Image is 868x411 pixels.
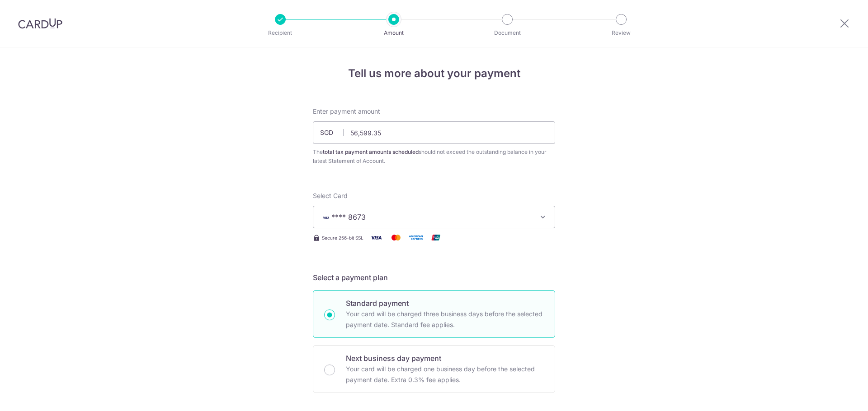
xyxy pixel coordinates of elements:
[313,107,380,116] span: Enter payment amount
[427,232,445,243] img: Union Pay
[367,232,385,243] img: Visa
[588,28,655,37] p: Review
[346,309,544,330] p: Your card will be charged three business days before the selected payment date. Standard fee appl...
[313,65,555,82] h4: Tell us more about your payment
[313,272,555,283] h5: Select a payment plan
[322,234,363,241] span: Secure 256-bit SSL
[321,214,331,221] img: VISA
[320,128,344,137] span: SGD
[18,18,62,29] img: CardUp
[323,148,419,155] b: total tax payment amounts scheduled
[360,28,427,37] p: Amount
[387,232,405,243] img: Mastercard
[474,28,541,37] p: Document
[346,364,544,385] p: Your card will be charged one business day before the selected payment date. Extra 0.3% fee applies.
[810,384,859,406] iframe: Opens a widget where you can find more information
[407,232,425,243] img: American Express
[313,121,555,144] input: 0.00
[313,192,348,199] span: translation missing: en.payables.payment_networks.credit_card.summary.labels.select_card
[346,298,544,309] p: Standard payment
[247,28,314,37] p: Recipient
[313,148,555,166] div: The should not exceed the outstanding balance in your latest Statement of Account.
[346,353,544,364] p: Next business day payment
